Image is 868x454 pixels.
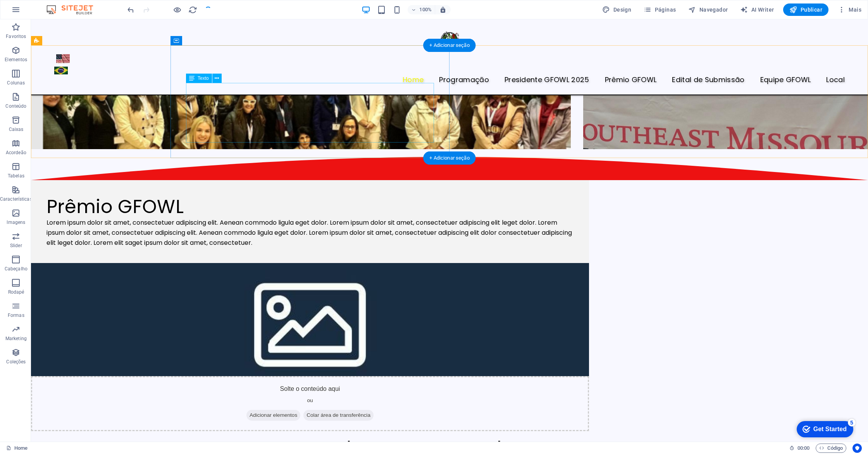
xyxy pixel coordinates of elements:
[23,9,56,15] div: Get Started
[5,103,26,109] p: Conteúdo
[272,390,343,401] span: Colar área de transferência
[740,6,774,14] span: AI Writer
[5,335,27,342] p: Marketing
[7,219,25,225] p: Imagens
[188,5,197,14] button: reload
[8,289,24,295] p: Rodapé
[6,444,28,453] a: Clique para cancelar a seleção. Clique duas vezes para abrir as Páginas
[838,6,861,14] span: Mais
[6,33,26,40] p: Favoritos
[688,6,728,14] span: Navegador
[7,80,25,86] p: Colunas
[6,4,63,20] div: Get Started 5 items remaining, 0% complete
[644,6,676,14] span: Páginas
[5,266,28,272] p: Cabeçalho
[737,3,777,16] button: AI Writer
[9,126,24,132] p: Caixas
[5,57,27,63] p: Elementos
[423,151,475,165] div: + Adicionar seção
[599,3,634,16] button: Design
[188,5,197,14] i: Recarregar página
[789,444,810,453] h6: Tempo de sessão
[10,242,22,249] p: Slider
[8,173,24,179] p: Tabelas
[6,150,26,156] p: Acordeão
[685,3,731,16] button: Navegador
[835,3,865,16] button: Mais
[819,444,843,453] span: Código
[423,39,475,52] div: + Adicionar seção
[45,5,103,14] img: Editor Logo
[6,359,26,365] p: Coleções
[803,445,804,451] span: :
[126,5,135,14] i: Desfazer: Editar título (Ctrl+Z)
[439,6,446,13] i: Ao redimensionar, ajusta automaticamente o nível de zoom para caber no dispositivo escolhido.
[797,444,809,453] span: 00 00
[215,390,269,401] span: Adicionar elementos
[8,312,24,318] p: Formas
[783,3,828,16] button: Publicar
[198,76,209,81] span: Texto
[789,6,822,14] span: Publicar
[126,5,135,14] button: undo
[816,444,846,453] button: Código
[641,3,679,16] button: Páginas
[419,5,432,14] h6: 100%
[408,5,435,14] button: 100%
[852,444,862,453] button: Usercentrics
[57,2,65,9] div: 5
[602,6,631,14] span: Design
